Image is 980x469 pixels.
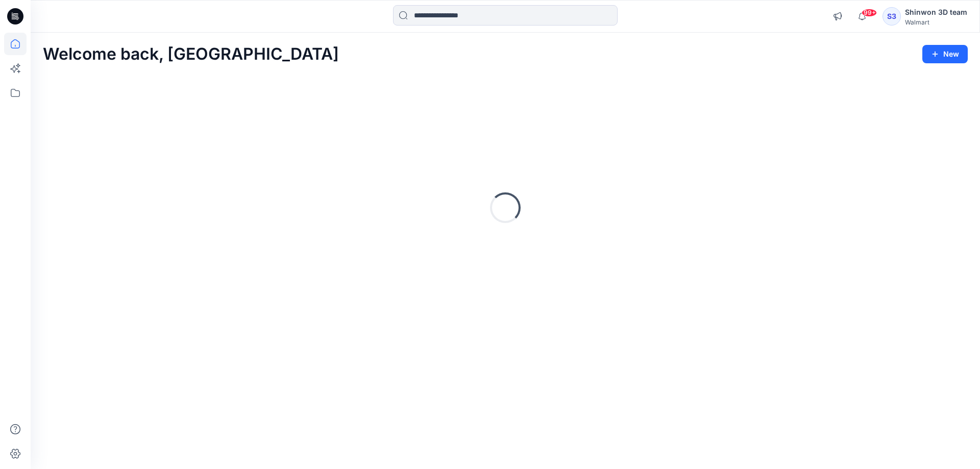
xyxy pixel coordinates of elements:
[905,6,967,18] div: Shinwon 3D team
[862,9,877,17] span: 99+
[43,45,339,64] h2: Welcome back, [GEOGRAPHIC_DATA]
[883,7,901,26] div: S3
[922,45,968,63] button: New
[905,18,967,26] div: Walmart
